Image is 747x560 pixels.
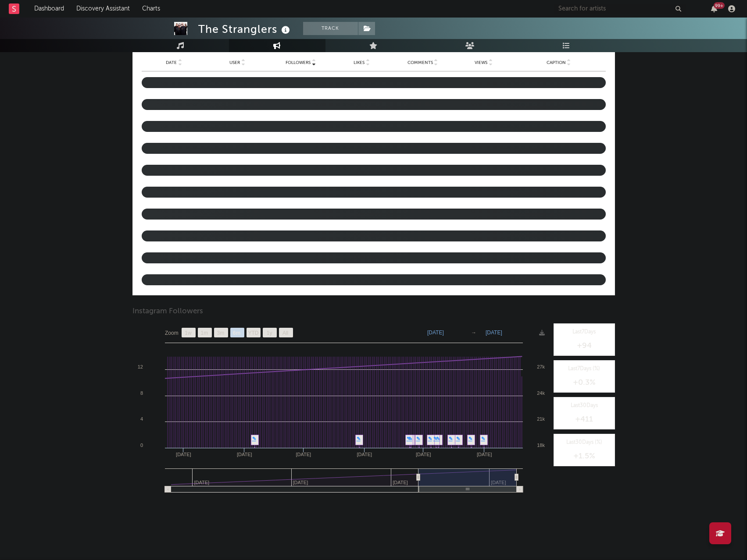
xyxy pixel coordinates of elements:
[236,452,252,457] text: [DATE]
[486,330,502,336] text: [DATE]
[547,60,566,65] span: Caption
[140,390,143,396] text: 8
[537,364,545,369] text: 27k
[449,436,453,441] a: ✎
[132,306,203,317] span: Instagram Followers
[481,436,485,441] a: ✎
[537,443,545,448] text: 18k
[286,60,311,65] span: Followers
[296,452,311,457] text: [DATE]
[711,5,717,12] button: 99+
[558,377,610,388] div: +0.3 %
[558,340,610,351] div: +94
[537,416,545,422] text: 21k
[357,436,361,441] a: ✎
[252,436,256,441] a: ✎
[357,452,372,457] text: [DATE]
[427,330,444,336] text: [DATE]
[407,60,433,65] span: Comments
[407,436,411,441] a: ✎
[416,452,431,457] text: [DATE]
[137,364,143,369] text: 12
[166,60,177,65] span: Date
[554,4,686,14] input: Search for artists
[475,60,487,65] span: Views
[217,330,224,336] text: 3m
[185,330,192,336] text: 1w
[140,416,143,422] text: 4
[266,330,272,336] text: 1y
[248,330,258,336] text: YTD
[436,436,440,441] a: ✎
[558,365,610,373] div: Last 7 Days (%)
[198,22,292,36] div: The Stranglers
[468,436,472,441] a: ✎
[477,452,492,457] text: [DATE]
[200,330,208,336] text: 1m
[558,402,610,410] div: Last 30 Days
[229,60,240,65] span: User
[433,436,437,441] a: ✎
[537,390,545,396] text: 24k
[354,60,365,65] span: Likes
[303,22,358,35] button: Track
[558,439,610,447] div: Last 30 Days (%)
[176,452,191,457] text: [DATE]
[232,330,240,336] text: 6m
[558,451,610,461] div: +1.5 %
[140,443,143,448] text: 0
[456,436,460,441] a: ✎
[428,436,432,441] a: ✎
[471,330,476,336] text: →
[416,436,420,441] a: ✎
[558,328,610,336] div: Last 7 Days
[714,2,725,9] div: 99 +
[282,330,288,336] text: All
[558,414,610,425] div: +411
[165,330,179,336] text: Zoom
